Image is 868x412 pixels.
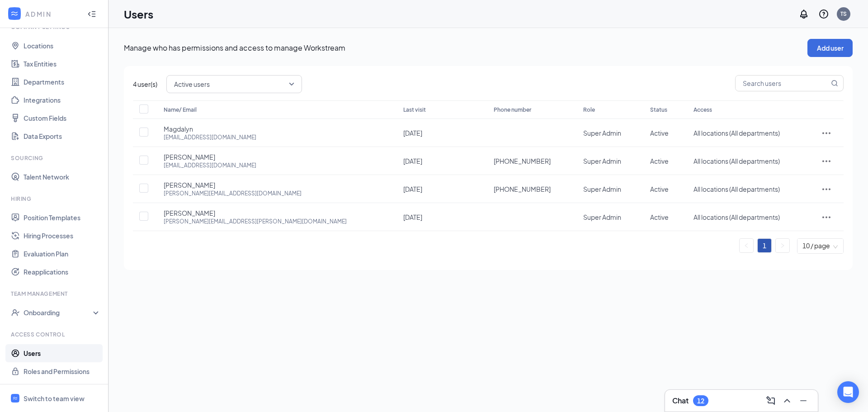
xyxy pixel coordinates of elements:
a: Roles and Permissions [24,362,101,380]
span: Active [650,129,669,137]
span: All locations (All departments) [693,185,780,193]
a: Hiring Processes [24,227,101,245]
div: Access control [11,331,99,338]
div: Hiring [11,195,99,203]
h3: Chat [672,396,689,406]
span: [PERSON_NAME] [164,180,215,189]
a: Reapplications [24,263,101,281]
div: [PERSON_NAME][EMAIL_ADDRESS][PERSON_NAME][DOMAIN_NAME] [164,218,347,225]
span: 10 / page [802,239,838,253]
svg: MagnifyingGlass [831,80,838,87]
a: Tax Entities [24,55,101,73]
div: TS [840,10,847,18]
span: Super Admin [583,185,621,193]
div: [EMAIL_ADDRESS][DOMAIN_NAME] [164,133,256,141]
svg: UserCheck [11,308,20,317]
span: [DATE] [403,185,422,193]
div: Switch to team view [24,394,85,403]
span: Super Admin [583,213,621,221]
span: [PERSON_NAME] [164,208,215,218]
a: Data Exports [24,127,101,145]
button: left [740,239,753,252]
p: Manage who has permissions and access to manage Workstream [124,43,807,53]
button: Minimize [796,393,811,408]
svg: ChevronUp [782,395,793,406]
svg: ComposeMessage [765,395,776,406]
a: Locations [24,37,101,55]
div: ADMIN [25,9,79,19]
span: Active [650,185,669,193]
button: right [776,239,789,252]
div: [EMAIL_ADDRESS][DOMAIN_NAME] [164,161,256,169]
div: Last visit [403,104,476,115]
span: Active users [174,77,210,91]
svg: QuestionInfo [818,9,829,19]
div: 12 [697,397,704,405]
button: ChevronUp [780,393,794,408]
span: Active [650,213,669,221]
span: Magdalyn [164,124,193,133]
a: 1 [758,239,771,252]
input: Search users [736,76,829,91]
div: Role [583,104,632,115]
svg: ActionsIcon [821,212,832,223]
span: [DATE] [403,213,422,221]
a: Users [24,344,101,362]
a: Integrations [24,91,101,109]
span: Active [650,157,669,165]
th: Status [641,100,685,119]
span: Super Admin [583,157,621,165]
span: [PHONE_NUMBER] [494,185,551,194]
svg: WorkstreamLogo [10,9,19,18]
li: Previous Page [739,238,754,253]
span: All locations (All departments) [693,157,780,165]
li: 1 [757,238,772,253]
span: All locations (All departments) [693,213,780,221]
span: [PERSON_NAME] [164,152,215,161]
span: [PHONE_NUMBER] [494,156,551,166]
span: Super Admin [583,129,621,137]
h1: Users [124,6,153,22]
svg: ActionsIcon [821,156,832,166]
span: 4 user(s) [133,79,157,89]
div: Sourcing [11,154,99,162]
a: Departments [24,73,101,91]
svg: Collapse [87,9,96,19]
th: Phone number [485,100,574,119]
li: Next Page [775,238,790,253]
svg: Minimize [798,395,809,406]
span: left [744,243,749,248]
svg: ActionsIcon [821,128,832,138]
a: Evaluation Plan [24,245,101,263]
a: Talent Network [24,168,101,186]
svg: ActionsIcon [821,184,832,194]
a: Custom Fields [24,109,101,127]
a: Position Templates [24,208,101,227]
span: All locations (All departments) [693,129,780,137]
div: [PERSON_NAME][EMAIL_ADDRESS][DOMAIN_NAME] [164,189,302,197]
th: Access [684,100,809,119]
div: Name/ Email [164,104,385,115]
div: Page Size [797,239,843,253]
span: [DATE] [403,157,422,165]
div: Open Intercom Messenger [837,381,859,403]
div: Team Management [11,290,99,298]
button: Add user [807,39,853,57]
span: [DATE] [403,129,422,137]
span: right [780,243,785,248]
div: Onboarding [24,308,93,317]
svg: WorkstreamLogo [12,395,18,401]
button: ComposeMessage [764,393,778,408]
svg: Notifications [798,9,809,19]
